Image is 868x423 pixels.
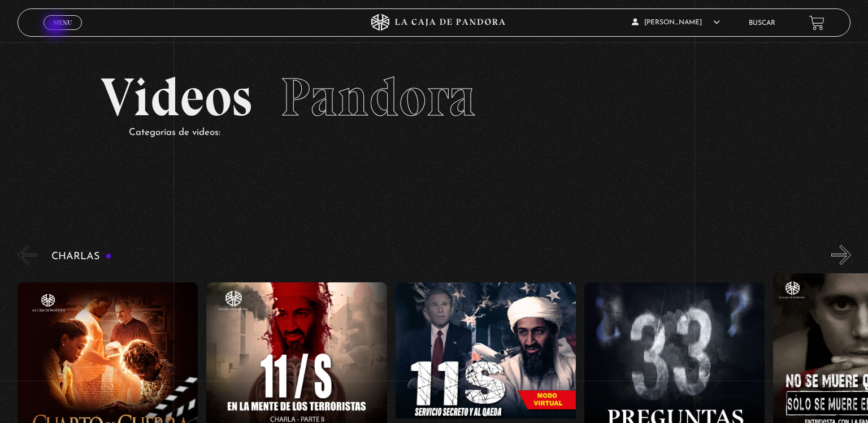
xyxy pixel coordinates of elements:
button: Next [831,245,851,265]
a: Buscar [749,20,775,27]
span: Menu [53,19,72,26]
span: Cerrar [50,29,76,37]
h2: Videos [101,71,767,124]
p: Categorías de videos: [129,124,767,142]
span: [PERSON_NAME] [632,19,720,26]
h3: Charlas [51,251,112,262]
a: View your shopping cart [809,15,824,30]
button: Previous [18,245,37,265]
span: Pandora [280,65,476,129]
